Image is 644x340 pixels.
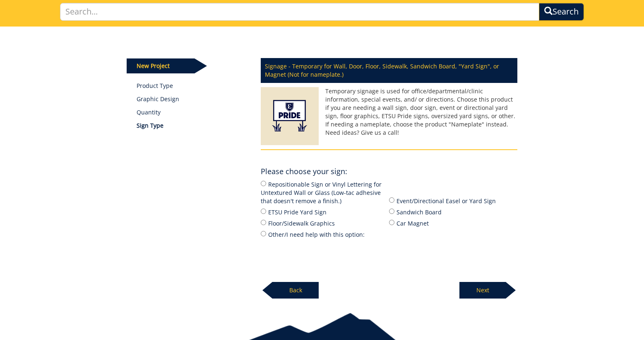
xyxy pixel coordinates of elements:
input: Other/I need help with this option: [261,231,266,236]
label: ETSU Pride Yard Sign [261,207,389,216]
input: ETSU Pride Yard Sign [261,209,266,214]
p: Temporary signage is used for office/departmental/clinic information, special events, and/ or dir... [261,87,517,137]
label: Repositionable Sign or Vinyl Lettering for Untextured Wall or Glass (Low-tac adhesive that doesn'... [261,180,389,205]
label: Sandwich Board [389,207,517,216]
p: Sign Type [137,121,249,130]
button: Search [539,3,584,21]
label: Event/Directional Easel or Yard Sign [389,196,517,205]
input: Event/Directional Easel or Yard Sign [389,197,394,203]
input: Search... [60,3,540,21]
p: Next [459,282,506,299]
input: Floor/Sidewalk Graphics [261,220,266,225]
input: Sandwich Board [389,209,394,214]
label: Car Magnet [389,219,517,228]
a: Product Type [137,82,249,90]
input: Car Magnet [389,220,394,225]
p: Quantity [137,108,249,117]
p: Back [272,282,319,299]
p: Signage - Temporary for Wall, Door, Floor, Sidewalk, Sandwich Board, "Yard Sign", or Magnet (Not ... [261,58,517,83]
h4: Please choose your sign: [261,168,347,176]
label: Floor/Sidewalk Graphics [261,219,389,228]
label: Other/I need help with this option: [261,230,389,239]
p: New Project [127,58,195,73]
p: Graphic Design [137,95,249,103]
input: Repositionable Sign or Vinyl Lettering for Untextured Wall or Glass (Low-tac adhesive that doesn'... [261,181,266,186]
